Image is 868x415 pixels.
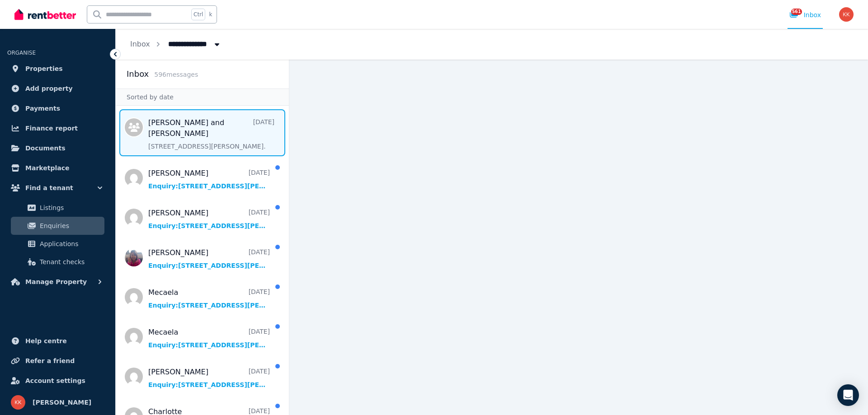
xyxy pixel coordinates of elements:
[154,71,198,78] span: 596 message s
[7,372,108,390] a: Account settings
[191,9,205,20] span: Ctrl
[789,10,821,19] div: Inbox
[127,68,149,80] h2: Inbox
[7,332,108,350] a: Help centre
[839,7,854,22] img: Kate Kramara
[11,217,104,235] a: Enquiries
[25,355,75,366] span: Refer a friend
[11,235,104,253] a: Applications
[837,384,859,406] div: Open Intercom Messenger
[33,397,91,408] span: [PERSON_NAME]
[40,238,101,249] span: Applications
[25,276,87,287] span: Manage Property
[7,273,108,291] button: Manage Property
[148,367,270,389] a: [PERSON_NAME][DATE]Enquiry:[STREET_ADDRESS][PERSON_NAME].
[7,50,36,56] span: ORGANISE
[7,352,108,370] a: Refer a friend
[148,287,270,310] a: Mecaela[DATE]Enquiry:[STREET_ADDRESS][PERSON_NAME].
[148,117,274,151] a: [PERSON_NAME] and [PERSON_NAME][DATE][STREET_ADDRESS][PERSON_NAME].
[209,11,212,18] span: k
[7,119,108,137] a: Finance report
[25,375,85,386] span: Account settings
[25,163,69,173] span: Marketplace
[148,327,270,350] a: Mecaela[DATE]Enquiry:[STREET_ADDRESS][PERSON_NAME].
[14,8,76,21] img: RentBetter
[25,63,63,74] span: Properties
[148,208,270,230] a: [PERSON_NAME][DATE]Enquiry:[STREET_ADDRESS][PERSON_NAME].
[11,253,104,271] a: Tenant checks
[25,336,67,346] span: Help centre
[791,9,802,15] span: 561
[40,256,101,267] span: Tenant checks
[7,159,108,177] a: Marketplace
[116,106,289,415] nav: Message list
[116,29,236,60] nav: Breadcrumb
[40,202,101,213] span: Listings
[130,40,150,48] a: Inbox
[148,168,270,191] a: [PERSON_NAME][DATE]Enquiry:[STREET_ADDRESS][PERSON_NAME].
[40,220,101,231] span: Enquiries
[7,60,108,78] a: Properties
[7,139,108,157] a: Documents
[11,199,104,217] a: Listings
[7,99,108,117] a: Payments
[11,395,25,410] img: Kate Kramara
[25,103,60,114] span: Payments
[116,89,289,106] div: Sorted by date
[25,83,73,94] span: Add property
[7,79,108,98] a: Add property
[148,247,270,270] a: [PERSON_NAME][DATE]Enquiry:[STREET_ADDRESS][PERSON_NAME].
[25,143,66,154] span: Documents
[25,123,78,134] span: Finance report
[25,182,73,193] span: Find a tenant
[7,179,108,197] button: Find a tenant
